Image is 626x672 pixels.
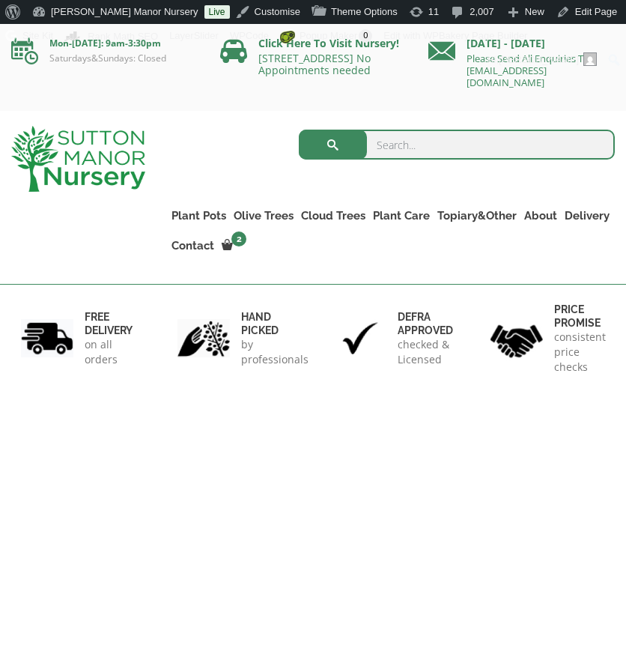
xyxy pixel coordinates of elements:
p: checked & Licensed [398,337,453,367]
a: Please Send All Enquiries To: [EMAIL_ADDRESS][DOMAIN_NAME] [467,52,592,89]
a: About [520,205,561,226]
a: Olive Trees [230,205,297,226]
span: Site Kit [22,30,53,41]
p: by professionals [241,337,309,367]
a: 2 [218,235,251,256]
a: [STREET_ADDRESS] No Appointments needed [258,51,371,77]
a: WPCode [225,24,275,48]
img: 1.jpg [21,319,73,357]
a: Plant Pots [168,205,230,226]
a: Plant Care [369,205,434,226]
span: 0 [359,29,372,43]
a: Live [204,5,230,19]
span: Rank Math SEO [88,31,158,42]
a: Popup Maker [275,24,378,48]
img: 4.jpg [490,315,543,361]
span: 2 [231,231,246,246]
a: Rank Math Dashboard [59,24,164,48]
a: Contact [168,235,218,256]
h6: FREE DELIVERY [85,310,136,337]
h6: Price promise [554,303,606,330]
a: Delivery [561,205,613,226]
a: LayerSlider [164,24,225,48]
p: consistent price checks [554,330,606,375]
a: Edit with WPBakery Page Builder [378,24,533,48]
h6: Defra approved [398,310,453,337]
img: 3.jpg [334,319,386,357]
a: Cloud Trees [297,205,369,226]
img: 2.jpg [177,319,230,357]
p: on all orders [85,337,136,367]
a: Hi, [481,48,603,72]
h6: hand picked [241,310,309,337]
span: [PERSON_NAME] [499,54,579,65]
p: Saturdays&Sundays: Closed [11,52,198,64]
a: Topiary&Other [434,205,520,226]
input: Search... [299,130,615,160]
img: logo [11,126,145,192]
